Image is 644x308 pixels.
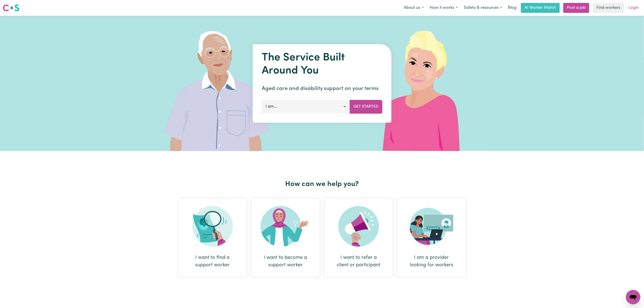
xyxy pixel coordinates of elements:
[176,180,468,188] h2: How can we help you?
[398,199,465,276] div: I am a provider looking for workers
[626,290,640,304] iframe: Button to launch messaging window, conversation in progress
[325,199,392,276] div: I want to refer a client or participant
[563,3,589,13] a: Post a job
[262,85,382,93] p: Aged care and disability support on your terms
[626,3,641,13] a: Login
[410,206,454,247] img: Provider
[252,199,319,276] div: I want to become a support worker
[409,254,455,269] div: I am a provider looking for workers
[262,100,350,113] button: I am...
[427,3,461,13] button: How it works
[263,254,309,269] div: I want to become a support worker
[401,3,427,13] button: About us
[350,100,382,113] button: Get Started
[505,3,519,13] a: Blog
[461,3,505,13] button: Safety & resources
[338,206,379,247] img: Refer
[262,51,382,77] h1: The Service Built Around You
[179,199,246,276] div: I want to find a support worker
[261,206,311,247] img: Become Worker
[593,3,624,13] a: Find workers
[190,254,236,269] div: I want to find a support worker
[3,3,19,13] a: Careseekers logo
[521,3,560,13] a: AI Worker Match
[336,254,382,269] div: I want to refer a client or participant
[192,206,233,247] img: Search
[3,4,19,12] img: Careseekers logo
